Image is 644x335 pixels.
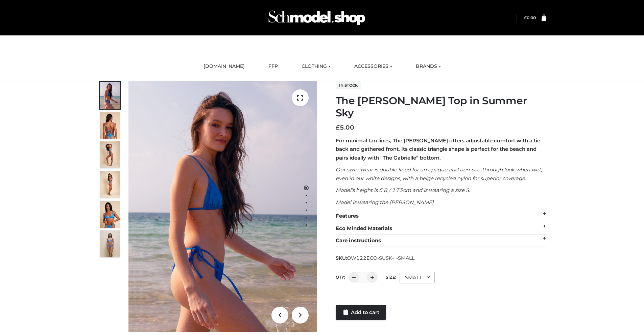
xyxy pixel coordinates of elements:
[336,95,546,119] h1: The [PERSON_NAME] Top in Summer Sky
[263,59,283,74] a: FFP
[336,124,340,131] span: £
[100,112,120,139] img: 5.Alex-top_CN-1-1_1-1.jpg
[100,230,120,257] img: SSVC.jpg
[100,82,120,109] img: 1.Alex-top_SS-1_4464b1e7-c2c9-4e4b-a62c-58381cd673c0-1.jpg
[100,201,120,228] img: 2.Alex-top_CN-1-1-2.jpg
[336,137,542,161] strong: For minimal tan lines, The [PERSON_NAME] offers adjustable comfort with a tie-back and gathered f...
[524,15,536,20] a: £0.00
[128,81,317,332] img: 1.Alex-top_SS-1_4464b1e7-c2c9-4e4b-a62c-58381cd673c0 (1)
[524,15,536,20] bdi: 0.00
[100,141,120,168] img: 4.Alex-top_CN-1-1-2.jpg
[336,234,546,247] div: Care instructions
[336,305,386,320] a: Add to cart
[336,124,354,131] bdi: 5.00
[336,166,542,182] em: Our swimwear is double lined for an opaque and non-see-through look when wet, even in our white d...
[336,210,546,222] div: Features
[336,222,546,235] div: Eco Minded Materials
[266,4,367,31] img: Schmodel Admin 964
[336,275,345,280] label: QTY:
[100,171,120,198] img: 3.Alex-top_CN-1-1-2.jpg
[336,81,361,89] span: In stock
[198,59,250,74] a: [DOMAIN_NAME]
[386,275,396,280] label: Size:
[336,187,470,193] em: Model’s height is 5’8 / 173cm and is wearing a size S.
[347,255,414,261] span: OW122ECO-SUSK-_-SMALL
[336,199,434,205] em: Model is wearing the [PERSON_NAME]
[296,59,336,74] a: CLOTHING
[411,59,446,74] a: BRANDS
[400,272,435,283] div: SMALL
[336,254,415,262] span: SKU:
[349,59,397,74] a: ACCESSORIES
[524,15,527,20] span: £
